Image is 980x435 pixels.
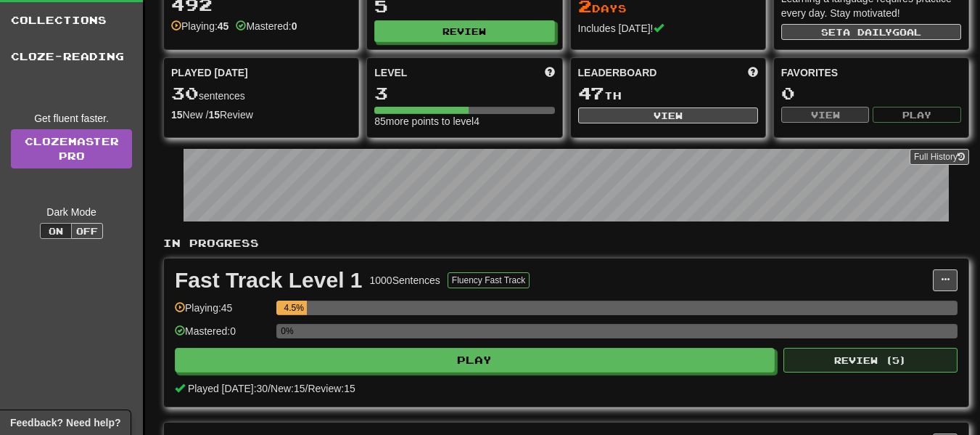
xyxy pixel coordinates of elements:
button: Play [175,348,775,373]
div: th [578,84,758,103]
div: Playing: 45 [175,301,269,325]
strong: 15 [171,109,183,121]
span: Leaderboard [578,65,657,80]
div: Favorites [781,65,961,80]
button: Full History [910,149,969,165]
span: / [268,383,271,394]
span: a daily [843,27,892,37]
button: View [781,107,870,123]
button: Review (5) [783,348,958,373]
div: Get fluent faster. [11,111,132,126]
span: Level [374,65,407,80]
div: 4.5% [281,301,307,315]
span: 30 [171,83,199,103]
span: This week in points, UTC [748,65,758,80]
div: 0 [781,84,961,102]
button: On [40,223,72,239]
span: Review: 15 [308,383,355,394]
strong: 15 [208,109,220,121]
div: New / Review [171,107,351,122]
span: New: 15 [271,383,305,394]
div: sentences [171,84,351,103]
div: Includes [DATE]! [578,21,758,36]
span: Played [DATE]: 30 [188,383,268,394]
div: 1000 Sentences [370,273,440,288]
div: Mastered: [236,19,297,33]
div: Mastered: 0 [175,324,269,348]
button: Review [374,20,554,42]
div: Dark Mode [11,205,132,219]
div: Playing: [171,19,228,33]
button: Fluency Fast Track [448,272,530,288]
strong: 0 [292,20,297,32]
span: Open feedback widget [10,415,120,430]
span: Score more points to level up [545,65,555,80]
div: Fast Track Level 1 [175,269,363,291]
div: 3 [374,84,554,102]
span: 47 [578,83,604,103]
p: In Progress [163,236,969,251]
button: Seta dailygoal [781,24,961,40]
span: Played [DATE] [171,65,248,80]
div: 85 more points to level 4 [374,114,554,129]
button: Play [873,107,961,123]
button: Off [71,223,103,239]
button: View [578,107,758,123]
strong: 45 [218,20,229,32]
span: / [305,383,308,394]
a: ClozemasterPro [11,129,132,168]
